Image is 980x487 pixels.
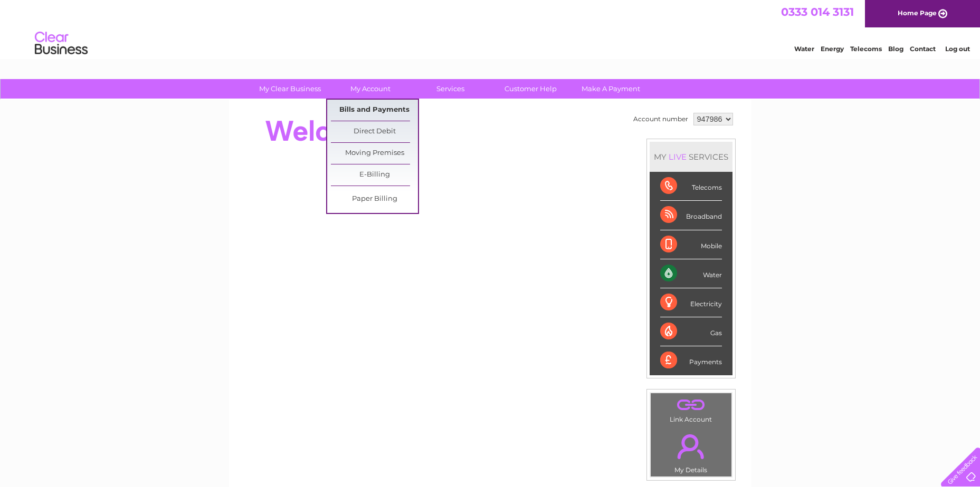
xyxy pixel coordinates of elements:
[781,5,854,18] a: 0333 014 3131
[650,425,732,477] td: My Details
[331,121,418,142] a: Direct Debit
[660,317,722,346] div: Gas
[331,100,418,121] a: Bills and Payments
[667,152,689,162] div: LIVE
[653,428,729,465] a: .
[241,6,740,51] div: Clear Business is a trading name of Verastar Limited (registered in [GEOGRAPHIC_DATA] No. 3667643...
[331,189,418,210] a: Paper Billing
[34,27,88,60] img: logo.png
[660,201,722,230] div: Broadband
[567,79,654,99] a: Make A Payment
[487,79,574,99] a: Customer Help
[650,393,732,426] td: Link Account
[331,143,418,164] a: Moving Premises
[660,288,722,317] div: Electricity
[660,346,722,375] div: Payments
[660,172,722,201] div: Telecoms
[910,45,936,53] a: Contact
[650,142,732,172] div: MY SERVICES
[850,45,882,53] a: Telecoms
[821,45,844,53] a: Energy
[327,79,414,99] a: My Account
[631,110,691,128] td: Account number
[407,79,494,99] a: Services
[660,230,722,259] div: Mobile
[945,45,970,53] a: Log out
[794,45,814,53] a: Water
[660,259,722,288] div: Water
[246,79,334,99] a: My Clear Business
[331,164,418,186] a: E-Billing
[888,45,903,53] a: Blog
[653,396,729,414] a: .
